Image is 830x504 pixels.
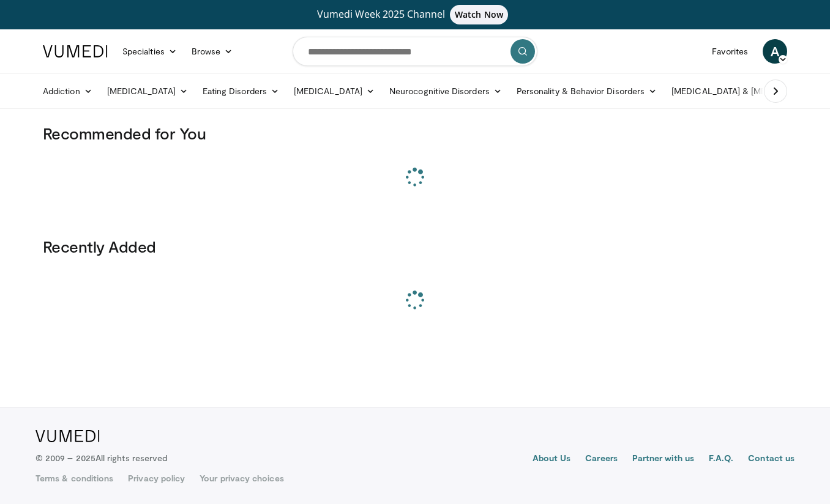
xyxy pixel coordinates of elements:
h3: Recommended for You [43,124,787,143]
a: Eating Disorders [195,79,286,103]
h3: Recently Added [43,237,787,256]
a: F.A.Q. [709,452,733,467]
a: A [763,39,787,64]
a: Browse [184,39,241,64]
a: Careers [585,452,618,467]
img: VuMedi Logo [43,45,108,57]
input: Search topics, interventions [293,37,537,66]
a: Contact us [748,452,794,467]
a: Favorites [705,39,755,64]
a: Personality & Behavior Disorders [509,79,664,103]
p: © 2009 – 2025 [36,452,167,464]
a: About Us [533,452,571,467]
a: Addiction [36,79,100,103]
a: [MEDICAL_DATA] [100,79,195,103]
a: Terms & conditions [36,472,113,484]
a: Specialties [115,39,184,64]
span: Watch Now [450,5,508,24]
a: Privacy policy [128,472,185,484]
span: All rights reserved [95,453,167,463]
a: Neurocognitive Disorders [382,79,509,103]
a: [MEDICAL_DATA] [286,79,382,103]
a: Your privacy choices [200,472,283,484]
a: Partner with us [632,452,694,467]
img: VuMedi Logo [36,430,100,442]
a: Vumedi Week 2025 ChannelWatch Now [45,5,785,24]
